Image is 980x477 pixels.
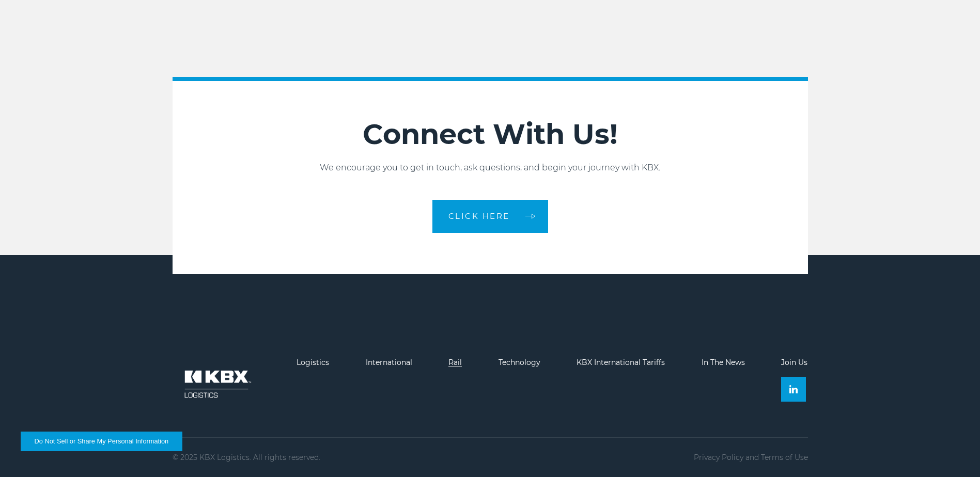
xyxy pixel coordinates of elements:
a: Rail [448,358,462,367]
h2: Connect With Us! [173,117,808,151]
a: Logistics [297,358,329,367]
a: Technology [499,358,540,367]
p: © 2025 KBX Logistics. All rights reserved. [173,453,320,462]
a: Terms of Use [761,453,808,462]
a: International [366,358,412,367]
iframe: Chat Widget [928,427,980,477]
button: Do Not Sell or Share My Personal Information [21,432,182,451]
img: kbx logo [173,358,260,410]
a: CLICK HERE arrow arrow [432,200,548,233]
a: Join Us [781,358,807,367]
p: We encourage you to get in touch, ask questions, and begin your journey with KBX. [173,162,808,174]
a: In The News [702,358,745,367]
img: Linkedin [789,385,798,393]
a: Privacy Policy [694,453,743,462]
span: and [745,453,759,462]
span: CLICK HERE [448,212,510,220]
a: KBX International Tariffs [577,358,665,367]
